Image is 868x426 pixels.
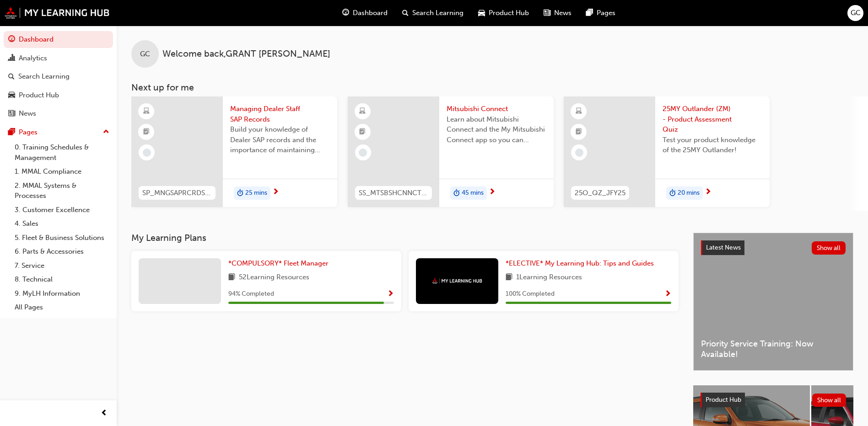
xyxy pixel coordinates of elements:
[664,290,671,298] span: Show Progress
[453,187,460,199] span: duration-icon
[101,408,108,419] span: prev-icon
[228,259,329,267] span: *COMPULSORY* Fleet Manager
[237,187,243,199] span: duration-icon
[335,4,395,22] a: guage-iconDashboard
[11,231,113,245] a: 5. Fleet & Business Solutions
[4,29,113,124] button: DashboardAnalyticsSearch LearningProduct HubNews
[489,8,529,18] span: Product Hub
[706,244,741,251] span: Latest News
[812,394,846,407] button: Show all
[19,53,47,64] div: Analytics
[239,272,309,283] span: 52 Learning Resources
[245,188,267,198] span: 25 mins
[4,87,113,104] a: Product Hub
[402,7,409,19] span: search-icon
[706,396,741,404] span: Product Hub
[162,49,330,59] span: Welcome back , GRANT [PERSON_NAME]
[228,272,235,283] span: book-icon
[11,217,113,231] a: 4. Sales
[701,240,846,255] a: Latest NewsShow all
[387,288,394,300] button: Show Progress
[575,188,625,198] span: 25O_QZ_JFY25
[8,73,15,81] span: search-icon
[11,165,113,179] a: 1. MMAL Compliance
[586,7,593,19] span: pages-icon
[669,187,676,199] span: duration-icon
[851,8,861,18] span: GC
[8,110,15,118] span: news-icon
[664,288,671,300] button: Show Progress
[143,126,150,138] span: booktick-icon
[387,290,394,298] span: Show Progress
[506,258,658,269] a: *ELECTIVE* My Learning Hub: Tips and Guides
[8,36,15,44] span: guage-icon
[506,289,555,299] span: 100 % Completed
[228,258,332,269] a: *COMPULSORY* Fleet Manager
[11,245,113,259] a: 6. Parts & Accessories
[19,90,59,101] div: Product Hub
[4,124,113,141] button: Pages
[143,149,151,157] span: learningRecordVerb_NONE-icon
[575,149,583,157] span: learningRecordVerb_NONE-icon
[705,188,712,197] span: next-icon
[576,106,582,117] span: learningResourceType_ELEARNING-icon
[576,126,582,138] span: booktick-icon
[142,188,212,198] span: SP_MNGSAPRCRDS_M1
[342,7,349,19] span: guage-icon
[395,4,471,22] a: search-iconSearch Learning
[8,91,15,100] span: car-icon
[579,4,623,22] a: pages-iconPages
[506,272,512,283] span: book-icon
[693,233,853,371] a: Latest NewsShow allPriority Service Training: Now Available!
[140,49,150,59] span: GC
[536,4,579,22] a: news-iconNews
[131,96,337,207] a: SP_MNGSAPRCRDS_M1Managing Dealer Staff SAP RecordsBuild your knowledge of Dealer SAP records and ...
[8,54,15,63] span: chart-icon
[19,108,36,119] div: News
[131,233,679,243] h3: My Learning Plans
[701,339,846,359] span: Priority Service Training: Now Available!
[228,289,274,299] span: 94 % Completed
[812,241,846,255] button: Show all
[663,104,762,135] span: 25MY Outlander (ZM) - Product Assessment Quiz
[11,203,113,217] a: 3. Customer Excellence
[11,259,113,273] a: 7. Service
[359,106,366,117] span: learningResourceType_ELEARNING-icon
[544,7,550,19] span: news-icon
[18,71,70,82] div: Search Learning
[663,135,762,155] span: Test your product knowledge of the 25MY Outlander!
[143,106,150,117] span: learningResourceType_ELEARNING-icon
[4,105,113,122] a: News
[230,124,330,155] span: Build your knowledge of Dealer SAP records and the importance of maintaining your staff records i...
[8,128,15,137] span: pages-icon
[272,188,279,197] span: next-icon
[230,104,330,124] span: Managing Dealer Staff SAP Records
[447,104,546,114] span: Mitsubishi Connect
[5,7,110,19] img: mmal
[348,96,554,207] a: SS_MTSBSHCNNCT_M1Mitsubishi ConnectLearn about Mitsubishi Connect and the My Mitsubishi Connect a...
[447,114,546,145] span: Learn about Mitsubishi Connect and the My Mitsubishi Connect app so you can explain its key featu...
[462,188,484,198] span: 45 mins
[19,127,38,138] div: Pages
[11,179,113,203] a: 2. MMAL Systems & Processes
[678,188,700,198] span: 20 mins
[359,149,367,157] span: learningRecordVerb_NONE-icon
[103,126,109,138] span: up-icon
[506,259,654,267] span: *ELECTIVE* My Learning Hub: Tips and Guides
[4,31,113,48] a: Dashboard
[597,8,615,18] span: Pages
[516,272,582,283] span: 1 Learning Resources
[11,300,113,314] a: All Pages
[11,140,113,165] a: 0. Training Schedules & Management
[359,188,428,198] span: SS_MTSBSHCNNCT_M1
[412,8,464,18] span: Search Learning
[554,8,571,18] span: News
[432,278,482,284] img: mmal
[359,126,366,138] span: booktick-icon
[4,50,113,67] a: Analytics
[847,5,863,21] button: GC
[353,8,388,18] span: Dashboard
[478,7,485,19] span: car-icon
[11,287,113,301] a: 9. MyLH Information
